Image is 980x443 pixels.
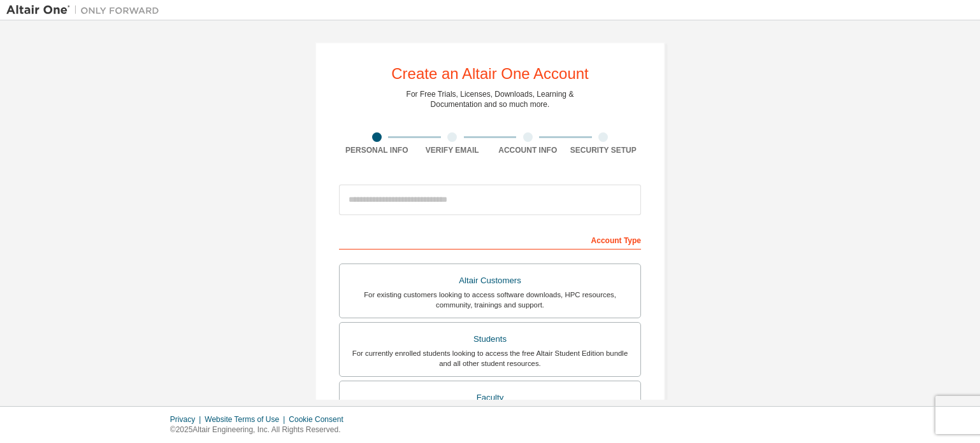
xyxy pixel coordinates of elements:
[347,330,633,348] div: Students
[347,290,633,310] div: For existing customers looking to access software downloads, HPC resources, community, trainings ...
[391,66,589,81] div: Create an Altair One Account
[407,89,574,109] div: For Free Trials, Licenses, Downloads, Learning & Documentation and so much more.
[205,414,289,425] div: Website Terms of Use
[347,272,633,290] div: Altair Customers
[347,389,633,407] div: Faculty
[170,425,351,435] p: © 2025 Altair Engineering, Inc. All Rights Reserved.
[170,414,205,425] div: Privacy
[289,414,350,425] div: Cookie Consent
[347,348,633,369] div: For currently enrolled students looking to access the free Altair Student Edition bundle and all ...
[415,145,491,155] div: Verify Email
[6,4,166,17] img: Altair One
[339,229,641,250] div: Account Type
[339,145,415,155] div: Personal Info
[566,145,642,155] div: Security Setup
[490,145,566,155] div: Account Info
